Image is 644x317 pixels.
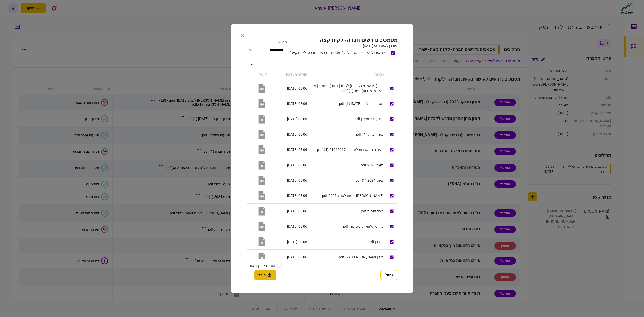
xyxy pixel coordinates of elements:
td: ת.ז בן.pdf [310,234,386,250]
td: ריכוז יתרות.pdf [310,204,386,219]
td: פירוט הלוואות וניכיונות.pdf [310,219,386,234]
td: 08:06 [DATE] [269,157,310,173]
td: מעמ 2024 (1).pdf [310,173,386,188]
td: ת.ז [PERSON_NAME] (2).pdf [310,250,386,265]
td: תנועות בחשבון.pdf [310,111,386,127]
th: תאריך העלאה [269,69,310,81]
td: 08:06 [DATE] [269,188,310,204]
td: 08:06 [DATE] [269,127,310,142]
td: 08:06 [DATE] [269,219,310,234]
button: הורד [254,270,276,280]
th: קובץ [247,69,269,81]
th: תיאור [310,69,386,81]
td: 08:09 [DATE] [269,111,310,127]
td: תעודת התאגדות לחברות 21062017 (4).pdf [310,142,386,157]
label: הורד כקובץ מאוחד [247,263,275,268]
td: 08:06 [DATE] [269,81,310,96]
td: 08:06 [DATE] [269,204,310,219]
td: 08:06 [DATE] [269,96,310,111]
td: 08:06 [DATE] [269,250,310,265]
td: מאזן בוחן ליום [DATE] (1).pdf [310,96,386,111]
td: נסח חברה (1).pdf [310,127,386,142]
td: 08:06 [DATE] [269,142,310,157]
h2: מסמכים נדרשים חברה- לקוח קצה [290,37,398,43]
div: עודכן לאחרונה: [DATE] [290,43,398,49]
div: מיין לפי [247,39,287,45]
button: ביטול [380,270,397,280]
td: 08:06 [DATE] [269,234,310,250]
td: מעמ 2025.pdf [310,157,386,173]
td: [PERSON_NAME] ביטוח לאומי 2025.pdf [310,188,386,204]
div: הורד את כל הקבצים שהועלו ל "מסמכים נדרשים חברה- לקוח קצה" [290,50,389,56]
td: דוח [PERSON_NAME] לשנת [DATE] חתום - [PERSON_NAME] בשר (1).pdf [310,81,386,96]
td: 08:06 [DATE] [269,173,310,188]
